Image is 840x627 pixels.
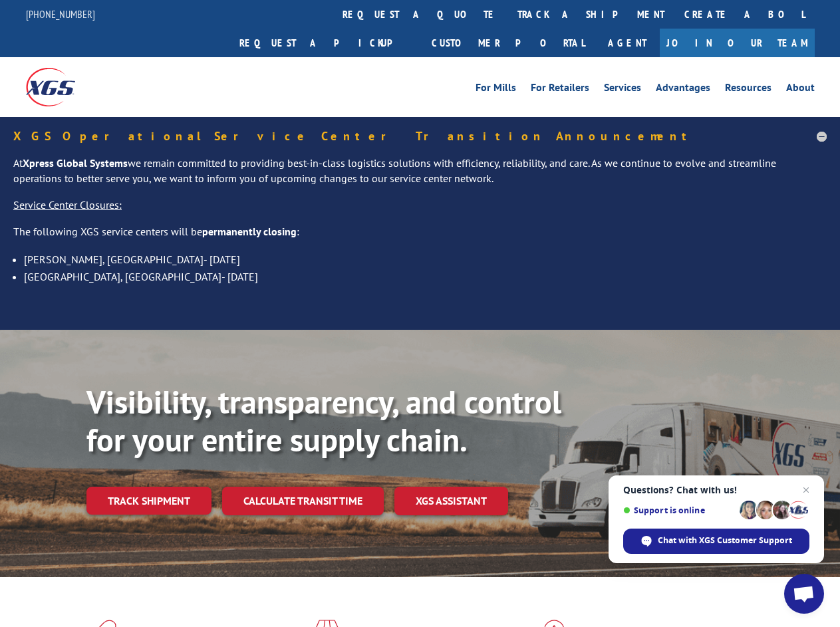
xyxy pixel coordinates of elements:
[656,82,710,97] a: Advantages
[394,487,508,515] a: XGS ASSISTANT
[202,225,297,238] strong: permanently closing
[784,574,824,614] a: Open chat
[13,198,122,211] u: Service Center Closures:
[531,82,589,97] a: For Retailers
[26,7,95,21] a: [PHONE_NUMBER]
[13,224,827,251] p: The following XGS service centers will be :
[24,251,827,268] li: [PERSON_NAME], [GEOGRAPHIC_DATA]- [DATE]
[222,487,384,515] a: Calculate transit time
[623,505,735,515] span: Support is online
[422,29,595,57] a: Customer Portal
[23,156,128,170] strong: Xpress Global Systems
[86,487,211,515] a: Track shipment
[595,29,660,57] a: Agent
[13,130,827,142] h5: XGS Operational Service Center Transition Announcement
[24,268,827,285] li: [GEOGRAPHIC_DATA], [GEOGRAPHIC_DATA]- [DATE]
[658,535,792,547] span: Chat with XGS Customer Support
[86,381,561,461] b: Visibility, transparency, and control for your entire supply chain.
[725,82,771,97] a: Resources
[623,485,809,495] span: Questions? Chat with us!
[623,529,809,554] span: Chat with XGS Customer Support
[786,82,815,97] a: About
[229,29,422,57] a: Request a pickup
[476,82,516,97] a: For Mills
[13,156,827,198] p: At we remain committed to providing best-in-class logistics solutions with efficiency, reliabilit...
[604,82,641,97] a: Services
[660,29,815,57] a: Join Our Team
